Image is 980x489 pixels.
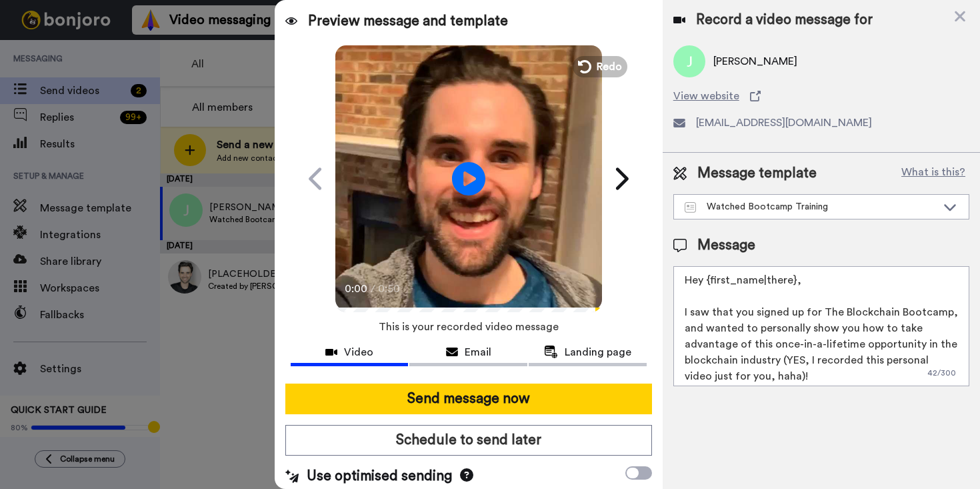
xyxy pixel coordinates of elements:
span: This is your recorded video message [379,312,559,342]
button: What is this? [897,163,969,183]
span: Message [697,235,755,256]
span: / [371,281,375,297]
span: Video [344,344,373,360]
span: 0:50 [378,281,401,297]
span: Use optimised sending [307,466,452,486]
textarea: Hey {first_name|there}, I saw that you signed up for The Blockchain Bootcamp, and wanted to perso... [673,266,969,386]
span: Email [465,344,491,360]
span: View website [673,88,739,104]
span: Message template [697,163,817,183]
img: Message-temps.svg [685,202,696,213]
button: Schedule to send later [285,425,652,456]
span: [EMAIL_ADDRESS][DOMAIN_NAME] [696,115,872,131]
button: Send message now [285,384,652,414]
span: 0:00 [345,281,368,297]
a: View website [673,88,969,104]
span: Landing page [565,344,631,360]
div: Watched Bootcamp Training [685,200,937,213]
